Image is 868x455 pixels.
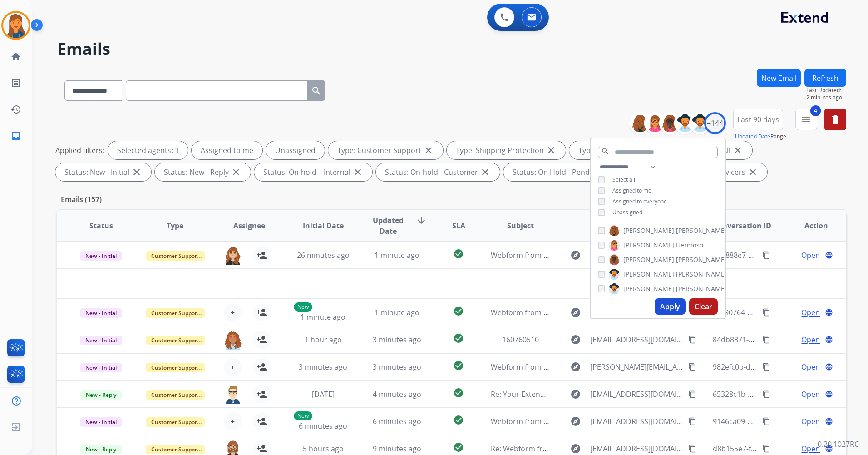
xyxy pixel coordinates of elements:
img: agent-avatar [224,331,242,350]
mat-icon: check_circle [453,415,464,425]
span: d8b155e7-f2c9-448c-a4ab-8b8e59b9db7b [713,444,853,454]
span: Hermoso [676,241,703,250]
span: [PERSON_NAME] [676,284,727,293]
span: SLA [452,220,465,231]
span: Open [801,443,820,454]
h2: Emails [57,40,846,58]
span: [PERSON_NAME] [623,226,674,235]
span: 26 minutes ago [297,250,350,260]
span: + [231,307,235,318]
mat-icon: explore [570,307,581,318]
span: New - Initial [80,308,122,318]
p: New [294,302,312,312]
div: Unassigned [266,141,325,159]
span: Customer Support [146,363,205,372]
mat-icon: check_circle [453,360,464,371]
mat-icon: person_add [256,443,267,454]
span: Webform from [EMAIL_ADDRESS][DOMAIN_NAME] on [DATE] [491,250,696,260]
span: [EMAIL_ADDRESS][DOMAIN_NAME] [590,416,683,427]
img: agent-avatar [224,385,242,404]
span: Last 90 days [737,118,779,121]
mat-icon: explore [570,250,581,261]
button: + [224,303,242,321]
div: Status: On-hold – Internal [254,163,372,181]
span: New - Initial [80,251,122,261]
span: Customer Support [146,336,205,345]
mat-icon: content_copy [688,336,696,344]
mat-icon: check_circle [453,387,464,398]
span: Assigned to me [612,187,651,194]
span: [PERSON_NAME] [676,226,727,235]
span: 9146ca09-d941-47d0-b521-c929e064b161 [713,416,853,426]
mat-icon: content_copy [762,417,770,425]
button: Updated Date [735,133,770,140]
span: Customer Support [146,251,205,261]
mat-icon: content_copy [762,308,770,317]
div: +144 [704,112,726,134]
span: + [231,361,235,372]
mat-icon: person_add [256,389,267,400]
mat-icon: close [423,145,434,156]
span: Subject [507,220,534,231]
mat-icon: close [747,167,758,178]
span: Re: Your Extend Cleaning Kit is on its way [491,389,630,399]
div: Status: On Hold - Pending Parts [503,163,642,181]
span: Webform from [EMAIL_ADDRESS][DOMAIN_NAME] on [DATE] [491,416,696,426]
span: [PERSON_NAME] [623,255,674,264]
span: Open [801,334,820,345]
mat-icon: close [231,167,242,178]
mat-icon: close [480,167,491,178]
mat-icon: search [311,85,322,96]
button: Apply [655,298,686,315]
mat-icon: content_copy [688,390,696,398]
mat-icon: person_add [256,334,267,345]
mat-icon: explore [570,361,581,372]
span: Open [801,416,820,427]
mat-icon: language [825,417,833,425]
span: [PERSON_NAME] [623,241,674,250]
span: New - Reply [80,390,122,400]
button: New Email [757,69,801,87]
mat-icon: language [825,308,833,317]
span: 3 minutes ago [373,362,421,372]
span: [EMAIL_ADDRESS][DOMAIN_NAME] [590,443,683,454]
span: Conversation ID [713,220,771,231]
mat-icon: language [825,251,833,259]
mat-icon: close [732,145,743,156]
img: avatar [3,13,29,38]
mat-icon: close [131,167,142,178]
span: + [231,416,235,427]
span: Webform from [PERSON_NAME][EMAIL_ADDRESS][DOMAIN_NAME] on [DATE] [491,362,753,372]
button: Last 90 days [733,109,783,130]
mat-icon: language [825,390,833,398]
span: 160760510 [502,335,539,345]
div: Status: New - Reply [155,163,251,181]
span: 1 minute ago [375,250,419,260]
span: 2 minutes ago [806,94,846,101]
p: 0.20.1027RC [818,439,859,450]
span: [PERSON_NAME][EMAIL_ADDRESS][DOMAIN_NAME] [590,361,683,372]
span: 3 minutes ago [299,362,347,372]
th: Action [772,210,846,242]
span: [EMAIL_ADDRESS][DOMAIN_NAME] [590,334,683,345]
mat-icon: content_copy [688,417,696,425]
span: Customer Support [146,308,205,318]
span: 4 [810,105,821,116]
mat-icon: language [825,363,833,371]
mat-icon: list_alt [10,78,21,89]
span: Updated Date [368,215,409,237]
mat-icon: person_add [256,250,267,261]
mat-icon: check_circle [453,306,464,317]
span: Status [89,220,113,231]
span: Webform from [PERSON_NAME][EMAIL_ADDRESS][DOMAIN_NAME] on [DATE] [491,307,753,317]
span: 1 minute ago [301,312,345,322]
div: Type: Reguard CS [569,141,660,159]
div: Selected agents: 1 [108,141,188,159]
span: 1 minute ago [375,307,419,317]
img: agent-avatar [224,246,242,265]
button: Clear [689,298,718,315]
button: 4 [795,109,817,130]
span: Initial Date [303,220,344,231]
p: Emails (157) [57,194,105,205]
span: 6 minutes ago [299,421,347,431]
